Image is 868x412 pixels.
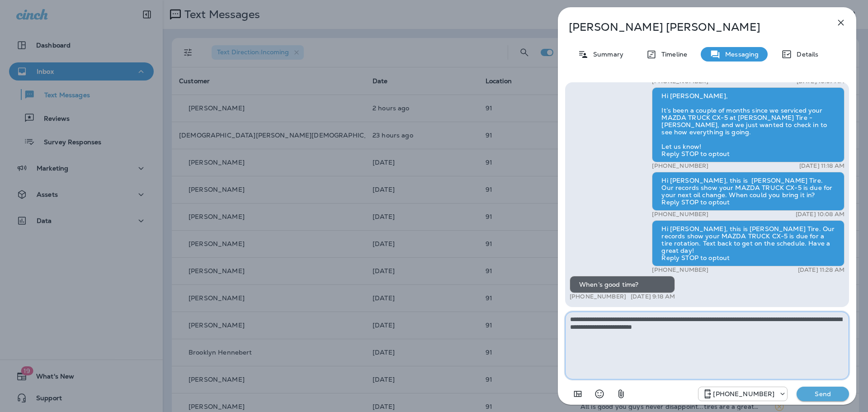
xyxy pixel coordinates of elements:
[589,51,623,58] p: Summary
[792,51,818,58] p: Details
[799,162,844,170] p: [DATE] 11:18 AM
[797,387,849,401] button: Send
[652,87,844,162] div: Hi [PERSON_NAME], It’s been a couple of months since we serviced your MAZDA TRUCK CX-5 at [PERSON...
[569,21,816,33] p: [PERSON_NAME] [PERSON_NAME]
[590,385,609,403] button: Select an emoji
[652,220,844,266] div: Hi [PERSON_NAME], this is [PERSON_NAME] Tire. Our records show your MAZDA TRUCK CX-5 is due for a...
[631,293,675,300] p: [DATE] 9:18 AM
[698,388,787,399] div: +1 (330) 521-2826
[804,390,842,398] p: Send
[721,51,759,58] p: Messaging
[796,211,844,218] p: [DATE] 10:08 AM
[652,162,708,170] p: [PHONE_NUMBER]
[652,211,708,218] p: [PHONE_NUMBER]
[652,172,844,211] div: Hi [PERSON_NAME], this is [PERSON_NAME] Tire. Our records show your MAZDA TRUCK CX-5 is due for y...
[652,266,708,274] p: [PHONE_NUMBER]
[570,276,675,293] div: When’s good time?
[570,293,626,300] p: [PHONE_NUMBER]
[713,390,774,398] p: [PHONE_NUMBER]
[798,266,844,274] p: [DATE] 11:28 AM
[657,51,687,58] p: Timeline
[569,385,587,403] button: Add in a premade template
